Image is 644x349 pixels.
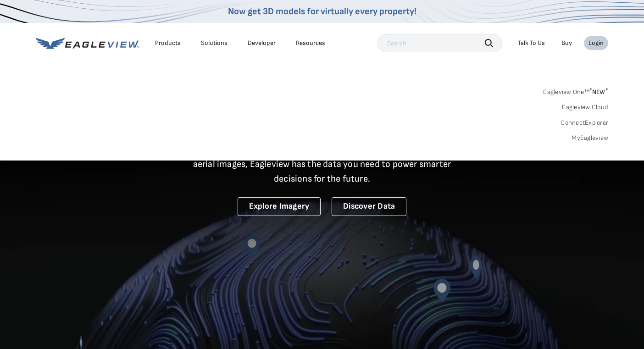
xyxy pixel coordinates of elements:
[248,39,276,47] a: Developer
[155,39,181,47] div: Products
[561,39,572,47] a: Buy
[589,88,608,96] span: NEW
[543,85,608,96] a: Eagleview One™*NEW*
[572,134,608,142] a: MyEagleview
[201,39,228,47] div: Solutions
[561,119,608,127] a: ConnectExplorer
[518,39,545,47] div: Talk To Us
[182,142,462,186] p: A new era starts here. Built on more than 3.5 billion high-resolution aerial images, Eagleview ha...
[562,103,608,111] a: Eagleview Cloud
[238,197,321,216] a: Explore Imagery
[588,39,604,47] div: Login
[332,197,406,216] a: Discover Data
[228,6,416,17] a: Now get 3D models for virtually every property!
[296,39,325,47] div: Resources
[378,34,502,52] input: Search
